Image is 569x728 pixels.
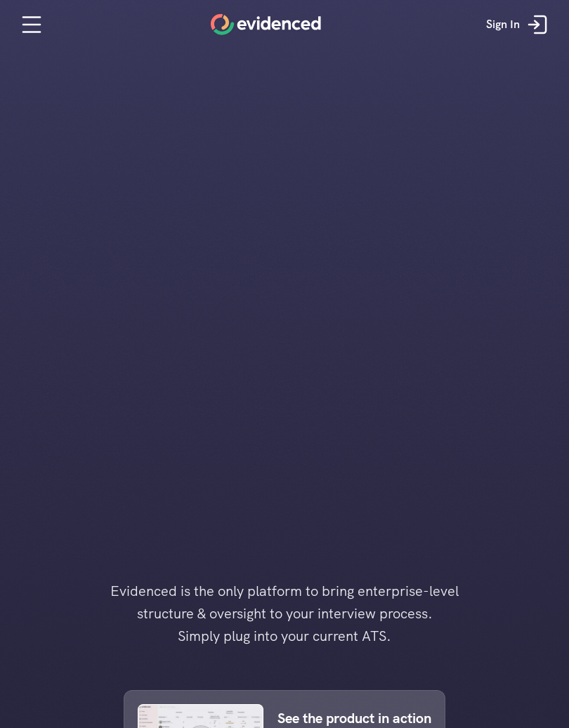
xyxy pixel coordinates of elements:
[486,15,520,34] p: Sign In
[476,4,562,46] a: Sign In
[204,150,365,190] h1: Run interviews you can rely on.
[211,14,321,35] a: Home
[88,580,481,647] h4: Evidenced is the only platform to bring enterprise-level structure & oversight to your interview ...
